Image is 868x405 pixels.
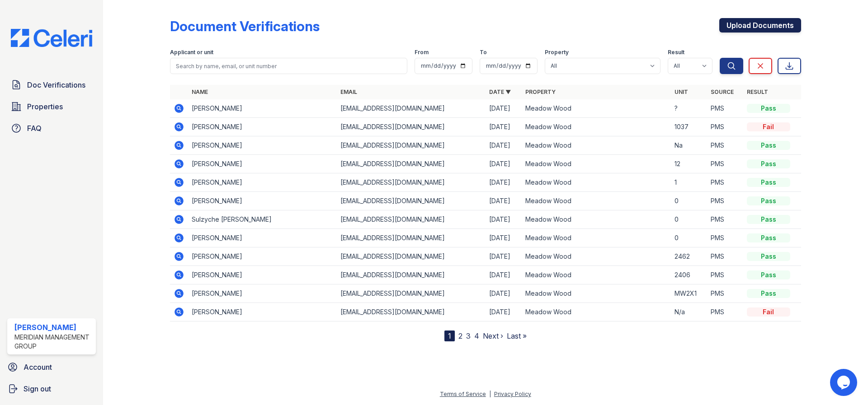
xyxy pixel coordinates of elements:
td: [PERSON_NAME] [188,284,337,303]
td: 2406 [671,266,707,284]
td: PMS [707,99,743,118]
td: [DATE] [486,229,522,247]
td: MW2X1 [671,284,707,303]
td: 0 [671,229,707,247]
td: PMS [707,284,743,303]
div: Pass [747,178,790,187]
div: Pass [747,104,790,113]
td: Meadow Wood [522,210,670,229]
td: Meadow Wood [522,136,670,155]
td: PMS [707,247,743,266]
label: Result [668,49,684,56]
td: Meadow Wood [522,247,670,266]
label: Property [545,49,569,56]
div: Pass [747,196,790,205]
td: Meadow Wood [522,99,670,118]
td: PMS [707,192,743,210]
a: Terms of Service [440,391,486,397]
a: Property [525,88,556,95]
td: [PERSON_NAME] [188,303,337,321]
td: Meadow Wood [522,192,670,210]
td: Meadow Wood [522,155,670,173]
a: Properties [7,98,96,116]
a: Unit [675,88,688,95]
td: Meadow Wood [522,229,670,247]
td: [DATE] [486,266,522,284]
td: [DATE] [486,284,522,303]
div: Fail [747,307,790,317]
td: PMS [707,303,743,321]
td: [PERSON_NAME] [188,118,337,136]
td: ? [671,99,707,118]
td: PMS [707,210,743,229]
a: Last » [507,331,527,340]
td: Meadow Wood [522,284,670,303]
td: 12 [671,155,707,173]
div: | [489,391,491,397]
label: From [415,49,429,56]
span: Sign out [24,383,51,394]
div: Pass [747,233,790,242]
div: Document Verifications [170,18,320,34]
td: [PERSON_NAME] [188,266,337,284]
td: [DATE] [486,99,522,118]
td: PMS [707,173,743,192]
td: [PERSON_NAME] [188,99,337,118]
td: [EMAIL_ADDRESS][DOMAIN_NAME] [337,210,486,229]
td: [PERSON_NAME] [188,173,337,192]
a: Account [4,358,99,376]
a: Sign out [4,380,99,398]
td: [EMAIL_ADDRESS][DOMAIN_NAME] [337,192,486,210]
td: N/a [671,303,707,321]
td: [EMAIL_ADDRESS][DOMAIN_NAME] [337,247,486,266]
a: Next › [483,331,503,340]
td: [EMAIL_ADDRESS][DOMAIN_NAME] [337,173,486,192]
div: Pass [747,289,790,298]
td: 1 [671,173,707,192]
td: [EMAIL_ADDRESS][DOMAIN_NAME] [337,284,486,303]
td: [EMAIL_ADDRESS][DOMAIN_NAME] [337,118,486,136]
a: Doc Verifications [7,76,96,94]
td: PMS [707,229,743,247]
a: Email [340,88,357,95]
td: [PERSON_NAME] [188,192,337,210]
label: Applicant or unit [170,49,213,56]
td: [PERSON_NAME] [188,229,337,247]
div: Pass [747,252,790,261]
td: [EMAIL_ADDRESS][DOMAIN_NAME] [337,266,486,284]
td: [DATE] [486,155,522,173]
input: Search by name, email, or unit number [170,58,407,74]
a: 2 [458,331,462,340]
td: [DATE] [486,136,522,155]
a: Source [711,88,734,95]
td: Meadow Wood [522,173,670,192]
td: [EMAIL_ADDRESS][DOMAIN_NAME] [337,303,486,321]
td: PMS [707,136,743,155]
td: 0 [671,210,707,229]
span: Doc Verifications [27,79,85,90]
a: FAQ [7,119,96,137]
span: FAQ [27,123,42,134]
td: PMS [707,118,743,136]
td: [EMAIL_ADDRESS][DOMAIN_NAME] [337,229,486,247]
td: [EMAIL_ADDRESS][DOMAIN_NAME] [337,99,486,118]
a: Upload Documents [719,18,801,33]
td: Meadow Wood [522,266,670,284]
td: Na [671,136,707,155]
td: [DATE] [486,303,522,321]
td: 0 [671,192,707,210]
td: [EMAIL_ADDRESS][DOMAIN_NAME] [337,155,486,173]
img: CE_Logo_Blue-a8612792a0a2168367f1c8372b55b34899dd931a85d93a1a3d3e32e68fde9ad4.png [4,29,99,47]
td: PMS [707,266,743,284]
td: [DATE] [486,192,522,210]
td: PMS [707,155,743,173]
div: Meridian Management Group [14,333,92,351]
td: Sulzyche [PERSON_NAME] [188,210,337,229]
span: Account [24,362,52,372]
iframe: chat widget [830,369,859,396]
td: [DATE] [486,210,522,229]
td: 2462 [671,247,707,266]
a: 4 [474,331,479,340]
a: 3 [466,331,471,340]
